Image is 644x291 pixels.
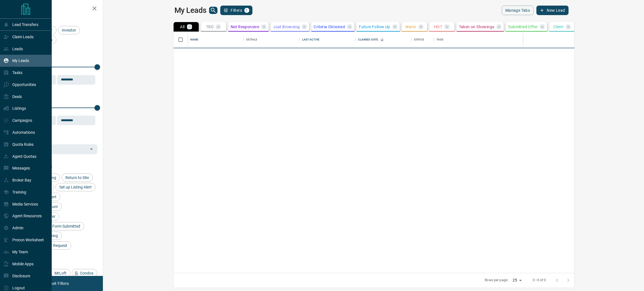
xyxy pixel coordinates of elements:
p: HOT [434,25,442,29]
span: Investor [60,28,78,32]
div: Claimed Date [355,32,411,47]
div: Details [246,32,257,47]
button: Filters1 [220,6,252,15]
div: Condos [72,269,97,277]
div: Details [243,32,299,47]
p: Submitted Offer [508,25,538,29]
div: MrLoft [46,269,70,277]
p: TBD [206,25,214,29]
button: Manage Tabs [502,6,534,15]
button: search button [209,7,217,14]
button: Reset Filters [42,279,72,288]
button: Sort [378,36,386,44]
div: 25 [510,276,524,284]
div: Tags [436,32,444,47]
div: Status [414,32,424,47]
p: Future Follow Up [359,25,390,29]
button: New Lead [536,6,569,15]
div: Last Active [299,32,355,47]
h1: My Leads [174,6,207,15]
div: Name [190,32,199,47]
div: Set up Listing Alert [55,183,96,191]
p: All [180,25,184,29]
p: Client [553,25,563,29]
p: Criteria Obtained [314,25,345,29]
p: Taken on Showings [459,25,494,29]
span: Set up Listing Alert [57,185,94,189]
div: Investor [58,26,80,34]
div: Status [411,32,434,47]
span: Condos [78,271,95,275]
div: Return to Site [61,173,93,182]
p: Warm [405,25,416,29]
span: 1 [245,8,249,12]
div: Claimed Date [358,32,378,47]
p: 0–0 of 0 [533,278,546,283]
p: Just Browsing [273,25,300,29]
p: Not Responsive [231,25,259,29]
h2: Filters [18,6,97,12]
span: MrLoft [53,271,68,275]
div: Last Active [302,32,319,47]
div: Name [188,32,243,47]
p: Rows per page: [485,278,508,283]
button: Open [87,145,95,153]
span: Return to Site [63,175,91,180]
